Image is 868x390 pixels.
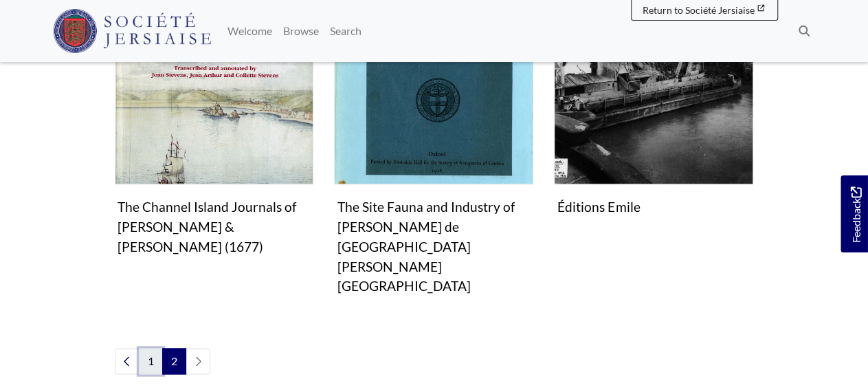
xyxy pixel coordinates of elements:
[53,9,212,53] img: Société Jersiaise
[162,348,186,374] span: Goto page 2
[643,4,755,16] span: Return to Société Jersiaise
[139,348,163,374] a: Goto page 1
[222,17,278,45] a: Welcome
[847,187,864,243] span: Feedback
[115,348,754,374] nav: pagination
[841,175,868,252] a: Would you like to provide feedback?
[115,348,140,374] a: Previous page
[53,6,212,56] a: Société Jersiaise logo
[324,17,367,45] a: Search
[278,17,324,45] a: Browse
